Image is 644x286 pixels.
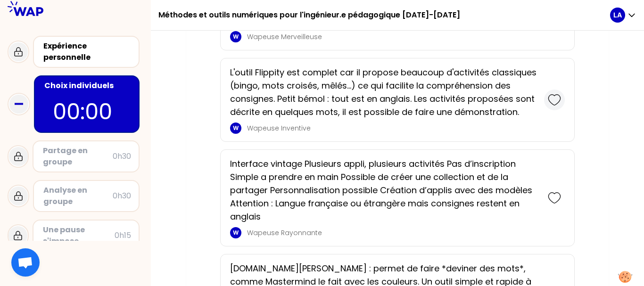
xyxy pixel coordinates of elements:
[44,80,131,91] div: Choix individuels
[115,230,131,241] div: 0h15
[233,229,239,237] p: W
[247,228,538,237] p: Wapeuse Rayonnante
[43,224,115,247] div: Une pause s'impose
[43,41,131,63] div: Expérience personnelle
[247,123,538,133] p: Wapeuse Inventive
[233,124,239,132] p: W
[53,95,121,128] p: 00:00
[43,185,113,207] div: Analyse en groupe
[113,151,131,162] div: 0h30
[230,66,538,119] p: L'outil Flippity est complet car il propose beaucoup d'activités classiques (bingo, mots croisés,...
[233,33,239,41] p: W
[43,145,113,168] div: Partage en groupe
[113,190,131,202] div: 0h30
[613,10,622,20] p: LA
[247,32,538,41] p: Wapeuse Merveilleuse
[230,157,538,223] p: Interface vintage Plusieurs appli, plusieurs activités Pas d’inscription Simple a prendre en main...
[11,248,40,277] div: Ouvrir le chat
[610,8,636,23] button: LA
